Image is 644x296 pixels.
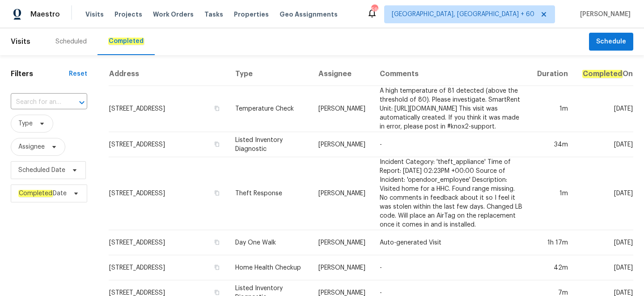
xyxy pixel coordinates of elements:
th: Duration [530,62,575,86]
span: Type [18,119,33,128]
em: Completed [18,190,53,197]
span: Work Orders [153,10,194,19]
th: Address [109,62,228,86]
td: [DATE] [575,230,633,255]
td: - [373,132,530,157]
div: 596 [371,5,377,14]
button: Copy Address [213,238,221,246]
input: Search for an address... [11,95,62,109]
td: 1m [530,157,575,230]
td: - [373,255,530,280]
button: Open [76,96,88,109]
td: [STREET_ADDRESS] [109,157,228,230]
td: [DATE] [575,255,633,280]
td: [PERSON_NAME] [311,157,373,230]
td: 1h 17m [530,230,575,255]
span: Schedule [596,36,626,47]
span: Tasks [204,11,223,17]
button: Copy Address [213,140,221,148]
td: [PERSON_NAME] [311,255,373,280]
span: Maestro [30,10,60,19]
td: [DATE] [575,86,633,132]
td: Day One Walk [228,230,311,255]
td: [PERSON_NAME] [311,86,373,132]
div: Scheduled [55,37,87,46]
td: [PERSON_NAME] [311,132,373,157]
th: On [575,62,633,86]
td: [STREET_ADDRESS] [109,132,228,157]
div: Reset [69,69,87,78]
td: Incident Category: 'theft_appliance' Time of Report: [DATE] 02:23PM +00:00 Source of Incident: 'o... [373,157,530,230]
span: Properties [234,10,269,19]
span: Visits [85,10,104,19]
td: A high temperature of 81 detected (above the threshold of 80). Please investigate. SmartRent Unit... [373,86,530,132]
span: Projects [114,10,142,19]
button: Copy Address [213,104,221,112]
em: Completed [108,38,144,45]
th: Type [228,62,311,86]
td: Listed Inventory Diagnostic [228,132,311,157]
span: [PERSON_NAME] [576,10,631,19]
td: [STREET_ADDRESS] [109,255,228,280]
td: [STREET_ADDRESS] [109,86,228,132]
span: Geo Assignments [280,10,338,19]
td: 42m [530,255,575,280]
em: Completed [582,70,623,78]
td: 34m [530,132,575,157]
span: Scheduled Date [18,166,65,175]
td: [DATE] [575,132,633,157]
span: Date [18,189,67,198]
button: Copy Address [213,263,221,271]
td: Auto-generated Visit [373,230,530,255]
button: Schedule [589,33,633,51]
td: [STREET_ADDRESS] [109,230,228,255]
td: Home Health Checkup [228,255,311,280]
span: [GEOGRAPHIC_DATA], [GEOGRAPHIC_DATA] + 60 [392,10,534,19]
span: Assignee [18,142,45,151]
td: Temperature Check [228,86,311,132]
th: Comments [373,62,530,86]
td: [PERSON_NAME] [311,230,373,255]
td: Theft Response [228,157,311,230]
h1: Filters [11,69,69,78]
span: Visits [11,32,30,51]
td: 1m [530,86,575,132]
button: Copy Address [213,189,221,197]
td: [DATE] [575,157,633,230]
th: Assignee [311,62,373,86]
